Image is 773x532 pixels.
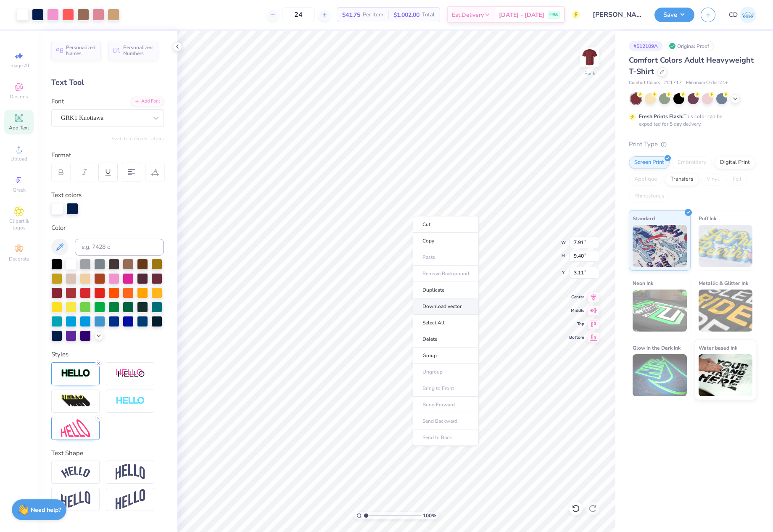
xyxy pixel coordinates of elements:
[664,79,682,87] span: # C1717
[740,7,756,23] img: Cedric Diasanta
[111,135,164,142] button: Switch to Greek Letters
[549,12,558,18] span: FREE
[413,282,479,298] li: Duplicate
[363,11,383,19] span: Per Item
[729,10,738,20] span: CD
[75,239,164,255] input: e.g. 7428 c
[727,173,747,186] div: Foil
[452,11,484,19] span: Est. Delivery
[413,315,479,331] li: Select All
[66,45,96,56] span: Personalized Names
[413,233,479,249] li: Copy
[61,466,90,478] img: Arc
[629,190,670,203] div: Rhinestones
[413,298,479,315] li: Download vector
[413,216,479,233] li: Cut
[393,11,419,19] span: $1,002.00
[665,173,699,186] div: Transfers
[9,124,29,131] span: Add Text
[413,331,479,348] li: Delete
[569,334,584,340] span: Bottom
[629,79,660,87] span: Comfort Colors
[4,218,34,231] span: Clipart & logos
[51,77,164,88] div: Text Tool
[729,7,756,23] a: CD
[10,93,28,100] span: Designs
[61,419,90,437] img: Free Distort
[13,187,26,193] span: Greek
[51,223,164,233] div: Color
[629,173,662,186] div: Applique
[699,214,716,223] span: Puff Ink
[699,225,753,267] img: Puff Ink
[131,97,164,106] div: Add Font
[116,396,145,406] img: Negative Space
[61,491,90,508] img: Flag
[586,6,648,23] input: Untitled Design
[715,156,755,169] div: Digital Print
[51,190,82,200] label: Text colors
[701,173,725,186] div: Vinyl
[629,55,754,76] span: Comfort Colors Adult Heavyweight T-Shirt
[581,49,598,66] img: Back
[11,155,27,162] span: Upload
[629,140,756,149] div: Print Type
[51,448,164,458] div: Text Shape
[633,214,655,223] span: Standard
[51,97,64,106] label: Font
[699,354,753,396] img: Water based Ink
[422,11,435,19] span: Total
[667,41,714,51] div: Original Proof
[569,294,584,300] span: Center
[629,41,662,51] div: # 512109A
[633,225,687,267] img: Standard
[654,8,694,22] button: Save
[639,113,683,120] strong: Fresh Prints Flash:
[123,45,153,56] span: Personalized Numbers
[629,156,670,169] div: Screen Print
[31,506,61,514] strong: Need help?
[61,369,90,378] img: Stroke
[499,11,544,19] span: [DATE] - [DATE]
[116,464,145,480] img: Arch
[584,70,595,77] div: Back
[282,7,315,22] input: – –
[672,156,712,169] div: Embroidery
[633,279,653,287] span: Neon Ink
[9,62,29,69] span: Image AI
[686,79,728,87] span: Minimum Order: 24 +
[569,308,584,313] span: Middle
[51,150,165,160] div: Format
[413,348,479,364] li: Group
[699,279,748,287] span: Metallic & Glitter Ink
[569,321,584,327] span: Top
[699,290,753,332] img: Metallic & Glitter Ink
[342,11,360,19] span: $41.75
[699,343,737,352] span: Water based Ink
[423,512,436,519] span: 100 %
[633,290,687,332] img: Neon Ink
[116,489,145,510] img: Rise
[116,369,145,379] img: Shadow
[639,113,742,128] div: This color can be expedited for 5 day delivery.
[51,350,164,359] div: Styles
[9,255,29,262] span: Decorate
[61,394,90,408] img: 3d Illusion
[633,343,681,352] span: Glow in the Dark Ink
[633,354,687,396] img: Glow in the Dark Ink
